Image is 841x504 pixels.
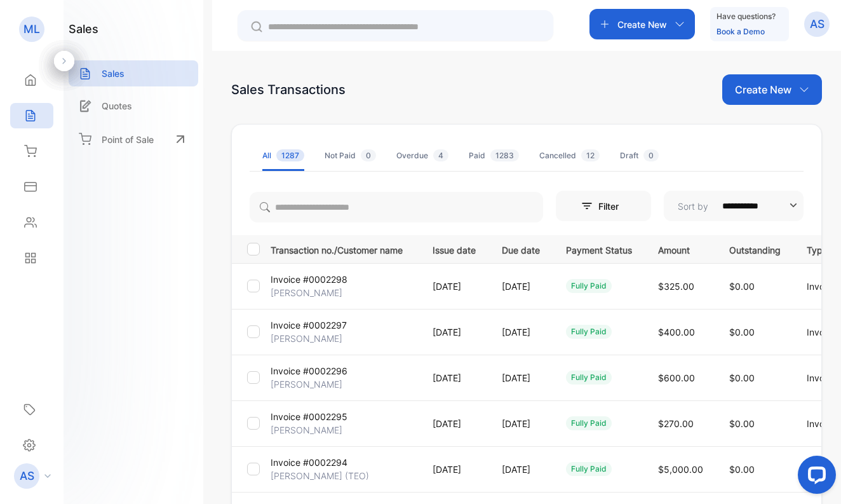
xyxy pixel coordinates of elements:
span: $400.00 [658,327,695,337]
span: $0.00 [729,464,755,475]
div: Paid [469,150,519,161]
div: Not Paid [325,150,376,161]
div: Overdue [396,150,448,161]
p: Due date [502,241,540,257]
p: Invoice #0002297 [271,318,347,332]
button: AS [804,9,830,39]
p: [DATE] [502,371,540,385]
p: Payment Status [566,241,632,257]
p: AS [20,468,34,484]
button: Create New [722,74,822,105]
div: All [262,150,304,161]
p: Create New [735,82,791,97]
button: Sort by [664,191,804,221]
span: $600.00 [658,372,695,383]
a: Point of Sale [69,125,198,153]
p: Invoice #0002295 [271,410,347,423]
p: Amount [658,241,703,257]
p: [DATE] [502,280,540,293]
p: [PERSON_NAME] [271,378,342,391]
p: [DATE] [433,371,476,385]
span: $0.00 [729,327,755,337]
p: Invoice #0002298 [271,273,347,286]
span: $0.00 [729,372,755,383]
span: 1283 [490,149,519,161]
span: $5,000.00 [658,464,703,475]
span: $270.00 [658,418,694,429]
span: 0 [361,149,376,161]
div: fully paid [566,325,612,339]
p: ML [24,21,40,37]
iframe: LiveChat chat widget [788,451,841,504]
div: Cancelled [539,150,600,161]
span: $0.00 [729,281,755,292]
button: Create New [589,9,695,39]
p: [PERSON_NAME] [271,286,342,299]
p: Have questions? [717,10,776,23]
p: [PERSON_NAME] [271,332,342,345]
p: Transaction no./Customer name [271,241,417,257]
p: Issue date [433,241,476,257]
p: [PERSON_NAME] (TEO) [271,469,369,482]
p: Create New [617,18,667,31]
p: [DATE] [433,417,476,430]
div: fully paid [566,371,612,385]
p: [DATE] [433,325,476,339]
p: [DATE] [502,463,540,476]
span: 4 [433,149,448,161]
p: Sort by [678,200,708,213]
a: Book a Demo [717,27,765,36]
div: fully paid [566,279,612,293]
p: [DATE] [433,280,476,293]
span: 1287 [276,149,304,161]
p: [DATE] [502,325,540,339]
div: fully paid [566,462,612,476]
p: Sales [102,67,124,80]
span: $0.00 [729,418,755,429]
div: Sales Transactions [231,80,346,99]
p: AS [810,16,824,32]
p: [DATE] [502,417,540,430]
a: Quotes [69,93,198,119]
p: Invoice #0002296 [271,364,347,378]
div: Draft [620,150,659,161]
p: Outstanding [729,241,781,257]
span: $325.00 [658,281,694,292]
p: [DATE] [433,463,476,476]
p: Quotes [102,99,132,112]
h1: sales [69,20,98,37]
div: fully paid [566,416,612,430]
span: 12 [581,149,600,161]
span: 0 [643,149,659,161]
p: [PERSON_NAME] [271,423,342,437]
p: Invoice #0002294 [271,456,347,469]
p: Point of Sale [102,133,154,146]
a: Sales [69,60,198,86]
